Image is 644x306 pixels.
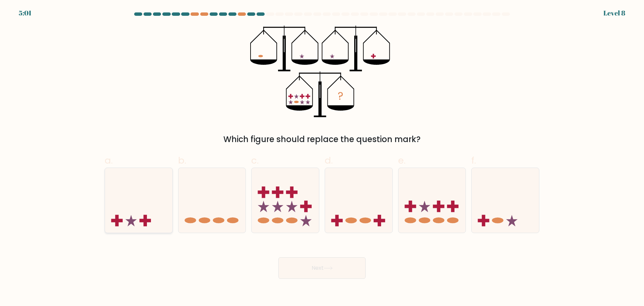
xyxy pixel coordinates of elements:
div: Which figure should replace the question mark? [109,133,535,145]
span: a. [105,154,113,167]
div: 5:01 [19,8,32,18]
div: Level 8 [603,8,625,18]
span: b. [178,154,186,167]
button: Next [278,257,366,279]
span: e. [398,154,406,167]
span: c. [251,154,259,167]
span: f. [471,154,476,167]
tspan: ? [338,88,344,103]
span: d. [325,154,333,167]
